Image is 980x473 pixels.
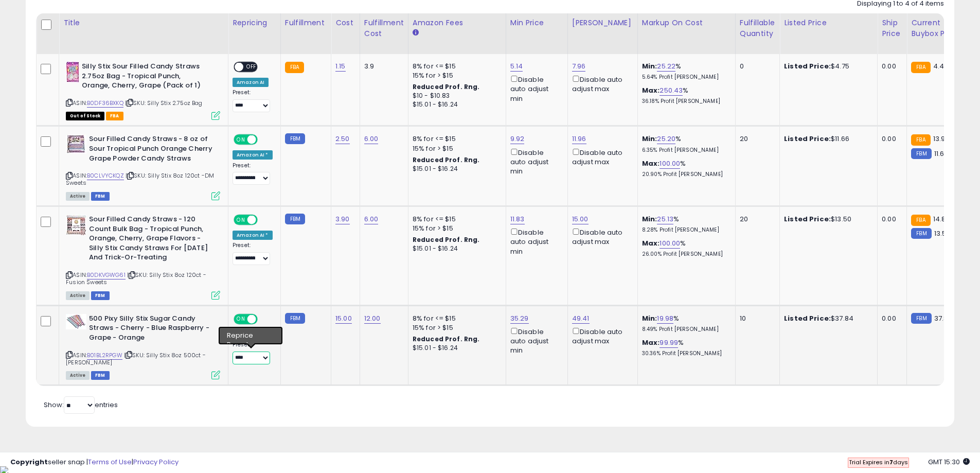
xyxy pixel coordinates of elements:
[125,99,203,107] span: | SKU: Silly Stix 2.75oz Bag
[413,155,480,164] b: Reduced Prof. Rng.
[740,215,772,224] div: 20
[642,338,727,357] div: %
[642,85,660,95] b: Max:
[642,326,727,333] p: 8.49% Profit [PERSON_NAME]
[413,100,498,109] div: $15.01 - $16.24
[233,231,273,240] div: Amazon AI *
[642,147,727,154] p: 6.35% Profit [PERSON_NAME]
[364,313,381,324] a: 12.00
[413,92,498,100] div: $10 - $10.83
[657,313,673,324] a: 19.98
[572,17,633,28] div: [PERSON_NAME]
[934,313,952,323] span: 37.89
[934,229,947,238] span: 13.5
[642,159,727,178] div: %
[243,63,260,72] span: OFF
[928,457,970,467] span: 2025-10-8 15:30 GMT
[911,62,930,73] small: FBA
[933,214,950,224] span: 14.89
[66,112,104,120] span: All listings that are currently out of stock and unavailable for purchase on Amazon
[572,326,630,346] div: Disable auto adjust max
[642,98,727,105] p: 36.18% Profit [PERSON_NAME]
[934,149,949,159] span: 11.66
[91,192,110,201] span: FBM
[106,112,123,120] span: FBA
[335,61,346,72] a: 1.15
[642,350,727,357] p: 30.36% Profit [PERSON_NAME]
[657,214,673,224] a: 25.13
[642,239,727,258] div: %
[235,216,247,224] span: ON
[66,134,86,154] img: 51ZbYCWduTL._SL40_.jpg
[510,214,525,224] a: 11.83
[933,134,949,144] span: 13.97
[66,314,86,329] img: 51f3JlmW69L._SL40_.jpg
[882,62,899,71] div: 0.00
[642,134,727,153] div: %
[66,215,86,235] img: 517SWjT3+oL._SL40_.jpg
[89,215,214,265] b: Sour Filled Candy Straws - 120 Count Bulk Bag - Tropical Punch, Orange, Cherry, Grape Flavors - S...
[660,238,680,249] a: 100.00
[413,344,498,353] div: $15.01 - $16.24
[256,135,273,144] span: OFF
[572,214,589,224] a: 15.00
[911,215,930,226] small: FBA
[911,228,931,239] small: FBM
[413,134,498,144] div: 8% for <= $15
[889,458,893,466] b: 7
[10,458,179,467] div: seller snap | |
[364,17,404,39] div: Fulfillment Cost
[572,147,630,167] div: Disable auto adjust max
[911,148,931,159] small: FBM
[784,17,873,28] div: Listed Price
[233,242,273,265] div: Preset:
[510,74,560,103] div: Disable auto adjust min
[740,134,772,144] div: 20
[911,17,964,39] div: Current Buybox Price
[235,314,247,323] span: ON
[740,314,772,323] div: 10
[637,13,735,54] th: The percentage added to the cost of goods (COGS) that forms the calculator for Min & Max prices.
[413,235,480,244] b: Reduced Prof. Rng.
[66,291,90,300] span: All listings currently available for purchase on Amazon
[642,86,727,105] div: %
[660,338,678,348] a: 99.99
[413,215,498,224] div: 8% for <= $15
[89,314,214,345] b: 500 Pixy Silly Stix Sugar Candy Straws - Cherry - Blue Raspberry - Grape - Orange
[233,89,273,112] div: Preset:
[572,226,630,247] div: Disable auto adjust max
[642,214,657,224] b: Min:
[911,313,931,324] small: FBM
[285,214,305,224] small: FBM
[233,78,269,87] div: Amazon AI
[572,74,630,94] div: Disable auto adjust max
[82,62,207,93] b: Silly Stix Sour Filled Candy Straws 2.75oz Bag - Tropical Punch, Orange, Cherry, Grape (Pack of 1)
[233,341,273,364] div: Preset:
[510,226,560,256] div: Disable auto adjust min
[642,74,727,81] p: 5.64% Profit [PERSON_NAME]
[87,99,123,108] a: B0DF36BXKQ
[413,28,419,38] small: Amazon Fees.
[660,159,680,169] a: 100.00
[642,313,657,323] b: Min:
[572,134,586,144] a: 11.96
[740,62,772,71] div: 0
[572,61,586,72] a: 7.96
[642,226,727,234] p: 8.28% Profit [PERSON_NAME]
[784,314,869,323] div: $37.84
[66,192,90,201] span: All listings currently available for purchase on Amazon
[364,134,379,144] a: 6.00
[413,165,498,173] div: $15.01 - $16.24
[413,17,502,28] div: Amazon Fees
[66,62,220,119] div: ASIN:
[285,313,305,324] small: FBM
[642,134,657,144] b: Min:
[642,238,660,248] b: Max:
[335,134,350,144] a: 2.50
[413,71,498,80] div: 15% for > $15
[285,17,327,28] div: Fulfillment
[233,150,273,160] div: Amazon AI *
[87,351,122,360] a: B01BL2RPGW
[642,314,727,333] div: %
[510,147,560,177] div: Disable auto adjust min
